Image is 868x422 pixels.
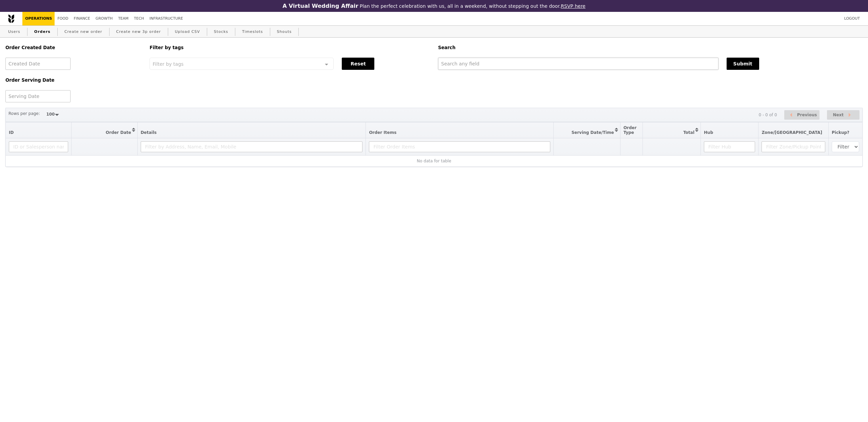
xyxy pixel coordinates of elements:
[8,14,14,23] img: Grain logo
[150,45,430,50] h5: Filter by tags
[114,26,164,38] a: Create new 3p order
[115,12,131,25] a: Team
[131,12,147,25] a: Tech
[758,113,777,117] div: 0 - 0 of 0
[762,141,825,152] input: Filter Zone/Pickup Point
[342,58,374,70] button: Reset
[5,78,141,83] h5: Order Serving Date
[438,45,863,50] h5: Search
[282,3,358,9] h3: A Virtual Wedding Affair
[32,26,53,38] a: Orders
[5,58,71,70] input: Created Date
[141,141,363,152] input: Filter by Address, Name, Email, Mobile
[797,111,817,119] span: Previous
[153,61,183,67] span: Filter by tags
[842,12,863,25] a: Logout
[239,26,265,38] a: Timeslots
[5,90,71,102] input: Serving Date
[833,111,844,119] span: Next
[9,141,68,152] input: ID or Salesperson name
[5,26,23,38] a: Users
[438,58,718,70] input: Search any field
[5,45,141,50] h5: Order Created Date
[832,130,849,135] span: Pickup?
[71,12,93,25] a: Finance
[9,130,14,135] span: ID
[239,3,629,9] div: Plan the perfect celebration with us, all in a weekend, without stepping out the door.
[727,58,759,70] button: Submit
[147,12,186,25] a: Infrastructure
[274,26,295,38] a: Shouts
[704,141,755,152] input: Filter Hub
[369,141,550,152] input: Filter Order Items
[172,26,203,38] a: Upload CSV
[9,159,859,163] div: No data for table
[55,12,71,25] a: Food
[141,130,157,135] span: Details
[762,130,822,135] span: Zone/[GEOGRAPHIC_DATA]
[369,130,396,135] span: Order Items
[784,110,820,120] button: Previous
[704,130,713,135] span: Hub
[211,26,231,38] a: Stocks
[827,110,860,120] button: Next
[62,26,105,38] a: Create new order
[93,12,116,25] a: Growth
[624,125,637,135] span: Order Type
[8,110,40,117] label: Rows per page:
[561,3,586,9] a: RSVP here
[22,12,55,25] a: Operations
